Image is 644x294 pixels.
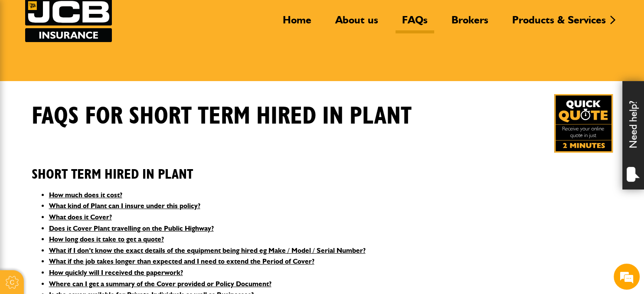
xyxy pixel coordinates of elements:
a: Does it Cover Plant travelling on the Public Highway? [49,224,214,232]
a: What kind of Plant can I insure under this policy? [49,202,200,210]
a: What does it Cover? [49,213,112,221]
h2: Short Term Hired In Plant [32,153,613,183]
div: Minimize live chat window [142,4,163,25]
input: Enter your email address [11,106,158,125]
a: How much does it cost? [49,191,122,199]
h1: FAQS for Short Term Hired In Plant [32,102,412,131]
a: What if I don’t know the exact details of the equipment being hired eg Make / Model / Serial Number? [49,246,366,255]
a: Products & Services [506,13,612,33]
a: FAQs [396,13,434,33]
a: Get your insurance quote in just 2-minutes [554,94,613,153]
div: Chat with us now [45,49,146,60]
img: d_20077148190_company_1631870298795_20077148190 [15,48,36,60]
input: Enter your last name [11,80,158,99]
textarea: Type your message and hit 'Enter' [11,157,158,222]
div: Need help? [622,81,644,189]
a: Where can I get a summary of the Cover provided or Policy Document? [49,280,271,288]
a: How long does it take to get a quote? [49,235,164,243]
input: Enter your phone number [11,131,158,150]
a: How quickly will I received the paperwork? [49,268,183,277]
a: Brokers [445,13,495,33]
a: What if the job takes longer than expected and I need to extend the Period of Cover? [49,257,314,265]
img: Quick Quote [554,94,613,153]
em: Start Chat [118,229,157,241]
a: About us [329,13,385,33]
a: Home [276,13,318,33]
